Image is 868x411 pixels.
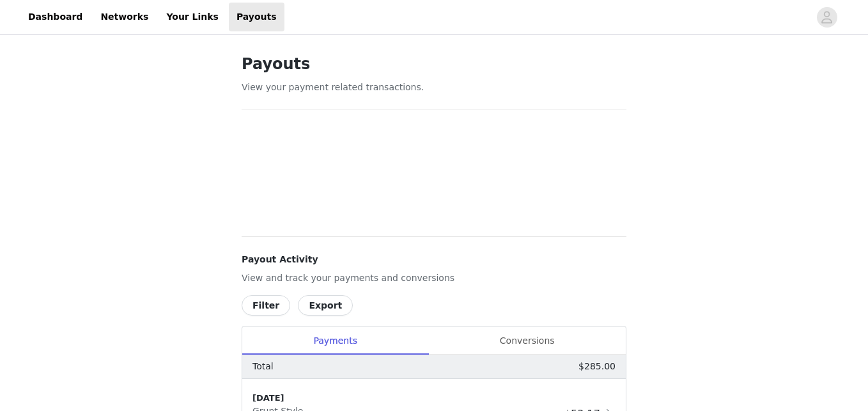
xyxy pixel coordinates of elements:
[578,360,616,373] p: $285.00
[20,3,90,31] a: Dashboard
[252,392,559,405] div: [DATE]
[229,3,284,31] a: Payouts
[242,81,626,94] p: View your payment related transactions.
[252,360,274,373] p: Total
[93,3,156,31] a: Networks
[821,7,833,28] div: avatar
[242,52,626,76] h1: Payouts
[428,326,626,355] div: Conversions
[242,295,290,316] button: Filter
[242,271,626,285] p: View and track your payments and conversions
[242,253,626,266] h4: Payout Activity
[159,3,226,31] a: Your Links
[298,295,353,316] button: Export
[242,326,428,355] div: Payments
